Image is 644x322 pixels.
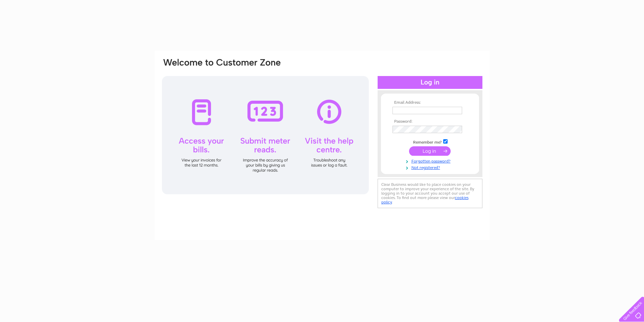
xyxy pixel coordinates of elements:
[392,157,469,164] a: Forgotten password?
[409,146,451,156] input: Submit
[391,138,469,145] td: Remember me?
[391,119,469,124] th: Password:
[392,164,469,170] a: Not registered?
[381,195,469,204] a: cookies policy
[391,100,469,105] th: Email Address:
[378,179,482,208] div: Clear Business would like to place cookies on your computer to improve your experience of the sit...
